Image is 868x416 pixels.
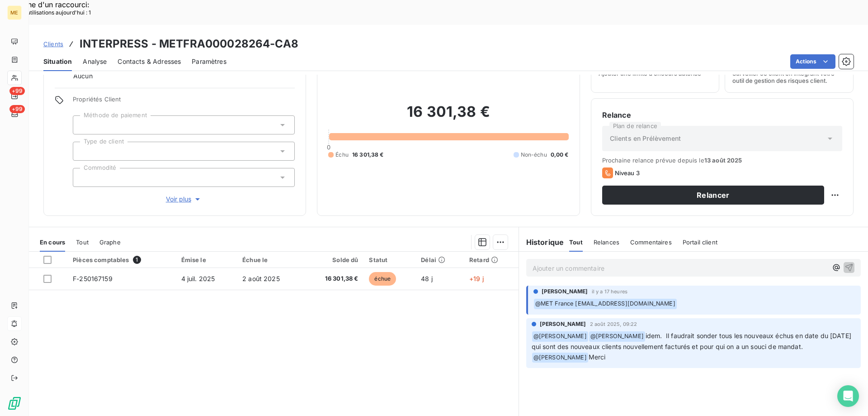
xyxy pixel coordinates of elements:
span: 4 juil. 2025 [181,275,215,282]
button: Relancer [602,186,824,205]
span: En cours [40,239,65,246]
a: +99 [7,89,21,103]
span: Niveau 3 [615,169,640,177]
span: Prochaine relance prévue depuis le [602,157,842,164]
h3: INTERPRESS - METFRA000028264-CA8 [80,36,298,52]
span: 48 j [421,275,433,282]
span: @ [PERSON_NAME] [589,331,645,342]
span: 0 [327,143,330,151]
img: Logo LeanPay [7,396,22,411]
span: 13 août 2025 [704,157,742,164]
span: Tout [569,239,583,246]
span: +19 j [469,275,484,282]
div: Retard [469,256,513,263]
div: Open Intercom Messenger [837,385,859,407]
span: 1 [133,256,141,264]
span: Paramètres [192,57,226,66]
span: @ [PERSON_NAME] [532,353,588,363]
span: Graphe [99,239,121,246]
div: Solde dû [308,256,358,263]
button: Voir plus [73,194,295,204]
span: [PERSON_NAME] [540,320,586,328]
span: Aucun [73,72,93,81]
span: Clients [43,40,63,48]
div: Statut [369,256,410,263]
div: Pièces comptables [73,256,170,264]
span: 16 301,38 € [352,151,384,159]
span: Commentaires [630,239,672,246]
span: Contacts & Adresses [118,57,181,66]
span: +99 [9,105,25,113]
span: Échu [335,151,349,159]
input: Ajouter une valeur [80,121,88,129]
span: Non-échu [521,151,547,159]
span: Portail client [683,239,717,246]
span: @ MET France [EMAIL_ADDRESS][DOMAIN_NAME] [534,299,677,309]
span: Voir plus [166,195,202,204]
span: 2 août 2025, 09:22 [590,321,637,327]
button: Actions [790,54,835,69]
h6: Historique [519,237,564,248]
span: échue [369,272,396,286]
span: Analyse [83,57,107,66]
h2: 16 301,38 € [328,103,568,130]
span: Surveiller ce client en intégrant votre outil de gestion des risques client. [732,70,846,84]
input: Ajouter une valeur [80,173,88,182]
span: [PERSON_NAME] [542,287,588,296]
span: 16 301,38 € [308,274,358,283]
div: Délai [421,256,458,263]
span: idem. Il faudrait sonder tous les nouveaux échus en date du [DATE] qui sont des nouveaux clients ... [532,332,853,350]
span: @ [PERSON_NAME] [532,331,588,342]
span: +99 [9,87,25,95]
h6: Relance [602,110,842,120]
span: Clients en Prélèvement [610,134,681,143]
span: Relances [594,239,619,246]
div: Émise le [181,256,232,263]
span: Merci [589,353,606,361]
a: +99 [7,107,21,121]
span: Tout [76,239,89,246]
input: Ajouter une valeur [80,147,88,155]
div: Échue le [242,256,297,263]
span: Propriétés Client [73,96,295,108]
a: Clients [43,39,63,48]
span: il y a 17 heures [592,289,627,294]
span: 0,00 € [551,151,569,159]
span: F-250167159 [73,275,113,282]
span: 2 août 2025 [242,275,280,282]
span: Situation [43,57,72,66]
